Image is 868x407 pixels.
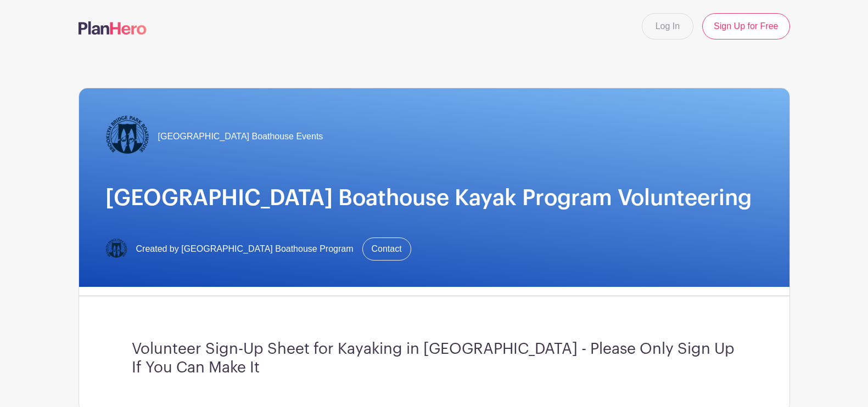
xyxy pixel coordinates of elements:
[362,238,411,261] a: Contact
[158,130,323,143] span: [GEOGRAPHIC_DATA] Boathouse Events
[132,340,737,377] h3: Volunteer Sign-Up Sheet for Kayaking in [GEOGRAPHIC_DATA] - Please Only Sign Up If You Can Make It
[702,13,789,39] a: Sign Up for Free
[136,242,354,256] span: Created by [GEOGRAPHIC_DATA] Boathouse Program
[79,21,147,35] img: logo-507f7623f17ff9eddc593b1ce0a138ce2505c220e1c5a4e2b4648c50719b7d32.svg
[642,13,693,39] a: Log In
[105,185,763,211] h1: [GEOGRAPHIC_DATA] Boathouse Kayak Program Volunteering
[105,238,127,260] img: Logo-Title.png
[105,115,149,159] img: Logo-Title.png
